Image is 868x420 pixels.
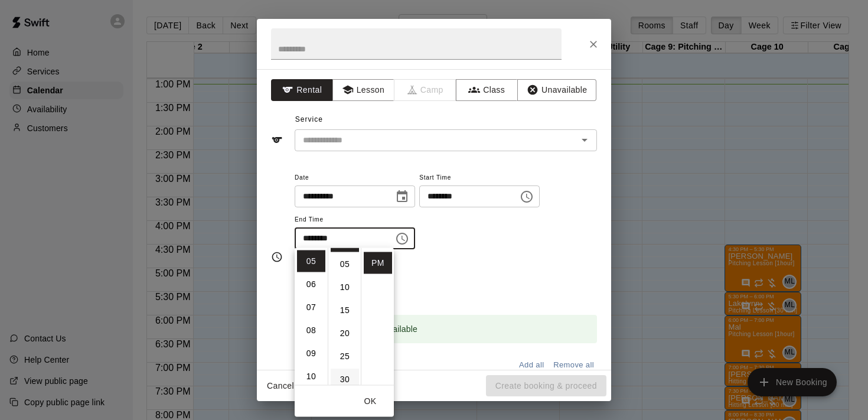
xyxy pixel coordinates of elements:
[295,248,328,385] ul: Select hours
[297,366,325,388] li: 10 hours
[297,320,325,341] li: 8 hours
[361,248,394,385] ul: Select meridiem
[295,212,415,228] span: End Time
[513,356,550,375] button: Add all
[394,79,456,101] span: Camps can only be created in the Services page
[576,132,593,148] button: Open
[390,227,414,250] button: Choose time, selected time is 5:00 PM
[419,170,540,186] span: Start Time
[331,369,359,390] li: 30 minutes
[331,299,359,321] li: 15 minutes
[390,185,414,209] button: Choose date, selected date is Sep 10, 2025
[583,34,604,55] button: Close
[364,252,392,274] li: PM
[271,79,333,101] button: Rental
[297,343,325,364] li: 9 hours
[550,356,597,375] button: Remove all
[331,276,359,298] li: 10 minutes
[295,170,415,186] span: Date
[262,375,299,397] button: Cancel
[328,248,361,385] ul: Select minutes
[297,274,325,295] li: 6 hours
[297,297,325,318] li: 7 hours
[297,250,325,272] li: 5 hours
[331,323,359,344] li: 20 minutes
[456,79,518,101] button: Class
[271,134,283,146] svg: Service
[271,251,283,263] svg: Timing
[295,115,323,123] span: Service
[332,79,394,101] button: Lesson
[517,79,596,101] button: Unavailable
[515,185,539,209] button: Choose time, selected time is 4:30 PM
[351,390,389,412] button: OK
[331,253,359,275] li: 5 minutes
[331,346,359,367] li: 25 minutes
